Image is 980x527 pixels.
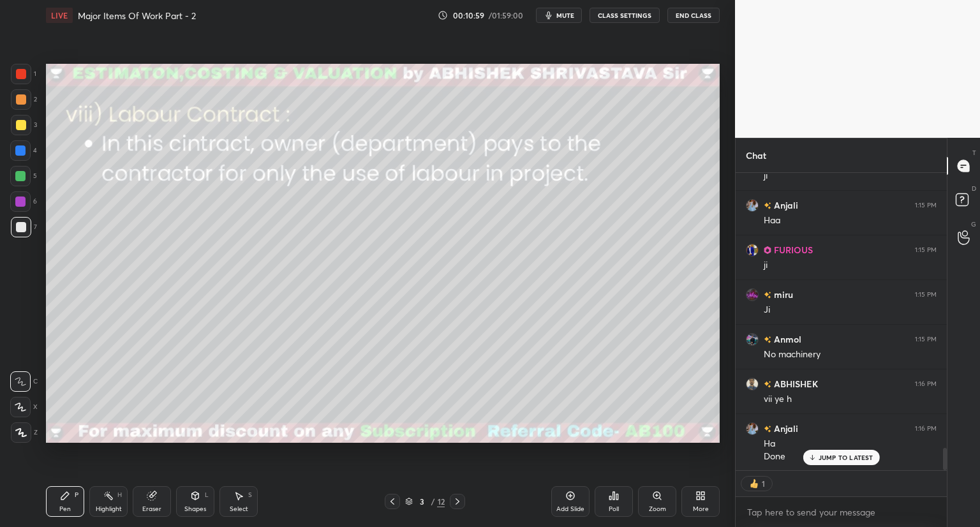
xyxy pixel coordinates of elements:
div: S [248,492,252,498]
div: ji [764,170,937,182]
div: 1:15 PM [915,246,937,254]
div: Ha [764,438,937,450]
img: f1124f5110f047a9b143534817469acb.jpg [746,422,759,435]
div: grid [736,173,947,471]
div: No machinery [764,348,937,361]
div: 2 [11,89,37,110]
div: 1:16 PM [915,380,937,388]
p: JUMP TO LATEST [819,454,873,461]
div: 7 [11,217,37,237]
div: 3 [415,498,428,505]
p: T [972,148,976,158]
div: ji [764,259,937,272]
div: LIVE [46,8,73,23]
div: Ji [764,304,937,316]
h6: Anjali [771,198,798,212]
div: X [10,397,38,417]
div: 1:15 PM [915,291,937,299]
button: End Class [667,8,720,23]
div: 5 [10,166,37,186]
img: no-rating-badge.077c3623.svg [764,381,771,388]
h6: Anjali [771,422,798,435]
div: Shapes [184,506,206,512]
div: Add Slide [556,506,584,512]
h4: Major Items Of Work Part - 2 [78,10,196,22]
div: / [431,498,434,505]
div: 6 [10,191,37,212]
img: Learner_Badge_pro_50a137713f.svg [764,246,771,254]
h6: FURIOUS [771,243,813,256]
img: aab9373e004e41fbb1dd6d86c47cfef5.jpg [746,288,759,301]
img: no-rating-badge.077c3623.svg [764,426,771,433]
button: CLASS SETTINGS [590,8,660,23]
div: 1:15 PM [915,336,937,343]
div: Pen [59,506,71,512]
div: 1 [11,64,36,84]
p: G [971,219,976,229]
img: no-rating-badge.077c3623.svg [764,202,771,209]
div: Eraser [142,506,161,512]
div: Zoom [649,506,666,512]
img: no-rating-badge.077c3623.svg [764,336,771,343]
div: Poll [609,506,619,512]
div: H [117,492,122,498]
div: Haa [764,214,937,227]
p: D [972,184,976,193]
div: 1:16 PM [915,425,937,433]
div: 12 [437,496,445,507]
img: no-rating-badge.077c3623.svg [764,292,771,299]
img: 1c293eeffa5641f5b95326d3a9f46617.jpg [746,244,759,256]
div: 1 [761,479,766,489]
img: thumbs_up.png [748,477,761,490]
div: Select [230,506,248,512]
button: mute [536,8,582,23]
div: Highlight [96,506,122,512]
h6: miru [771,288,793,301]
div: L [205,492,209,498]
div: 3 [11,115,37,135]
img: 7ec193f5cef3489bb98752ae1f92c799.jpg [746,333,759,346]
div: More [693,506,709,512]
img: e6014d4017c3478a8bc727f8de9f7bcc.jpg [746,378,759,390]
div: C [10,371,38,392]
div: vii ye h [764,393,937,406]
div: Done [764,450,937,463]
h6: Anmol [771,332,801,346]
div: Z [11,422,38,443]
p: Chat [736,138,776,172]
div: 4 [10,140,37,161]
img: f1124f5110f047a9b143534817469acb.jpg [746,199,759,212]
h6: ABHISHEK [771,377,818,390]
div: P [75,492,78,498]
span: mute [556,11,574,20]
div: 1:15 PM [915,202,937,209]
